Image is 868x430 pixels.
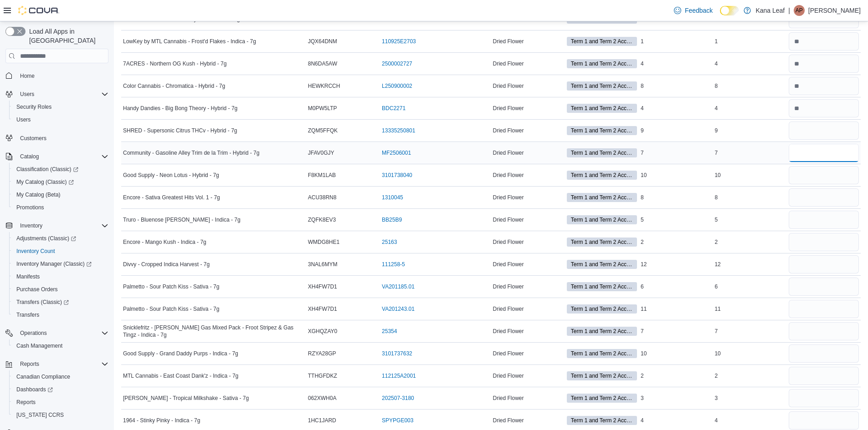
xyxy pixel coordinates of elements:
[16,342,62,349] span: Cash Management
[571,349,633,358] span: Term 1 and Term 2 Accessories
[123,172,219,179] span: Good Supply - Neon Lotus - Hybrid - 7g
[713,103,786,114] div: 4
[567,215,637,224] span: Term 1 and Term 2 Accessories
[13,246,59,257] a: Inventory Count
[13,397,39,408] a: Reports
[567,59,637,68] span: Term 1 and Term 2 Accessories
[571,126,633,135] span: Term 1 and Term 2 Accessories
[571,82,633,90] span: Term 1 and Term 2 Accessories
[2,327,112,339] button: Operations
[9,296,112,309] a: Transfers (Classic)
[13,177,108,187] span: My Catalog (Classic)
[713,415,786,426] div: 4
[16,71,38,81] a: Home
[13,189,108,200] span: My Catalog (Beta)
[13,258,108,269] span: Inventory Manager (Classic)
[9,113,112,126] button: Users
[713,147,786,158] div: 7
[720,6,739,15] input: Dark Mode
[20,91,34,98] span: Users
[18,6,59,15] img: Cova
[13,410,108,420] span: Washington CCRS
[639,393,713,404] div: 3
[20,135,46,142] span: Customers
[308,149,334,157] span: JFAV0GJY
[16,132,108,144] span: Customers
[308,350,336,357] span: RZYA28GP
[16,89,38,100] button: Users
[13,246,108,257] span: Inventory Count
[713,237,786,248] div: 2
[713,170,786,181] div: 10
[639,326,713,337] div: 7
[713,393,786,404] div: 3
[493,350,524,357] span: Dried Flower
[567,104,637,113] span: Term 1 and Term 2 Accessories
[382,305,415,313] a: VA201243.01
[639,170,713,181] div: 10
[13,271,43,282] a: Manifests
[16,359,43,369] button: Reports
[571,394,633,402] span: Term 1 and Term 2 Accessories
[571,37,633,46] span: Term 1 and Term 2 Accessories
[13,297,72,308] a: Transfers (Classic)
[382,216,402,223] a: BB25B9
[13,384,108,395] span: Dashboards
[493,38,524,45] span: Dried Flower
[16,116,31,123] span: Users
[16,286,58,293] span: Purchase Orders
[567,416,637,425] span: Term 1 and Term 2 Accessories
[713,192,786,203] div: 8
[9,176,112,188] a: My Catalog (Classic)
[20,72,35,80] span: Home
[16,359,108,369] span: Reports
[713,58,786,69] div: 4
[13,309,108,320] span: Transfers
[382,194,403,201] a: 1310045
[382,238,397,246] a: 25163
[9,258,112,270] a: Inventory Manager (Classic)
[308,216,336,223] span: ZQFK8EV3
[382,82,412,90] a: L250900002
[639,281,713,292] div: 6
[13,164,108,175] span: Classification (Classic)
[639,58,713,69] div: 4
[796,5,803,16] span: AP
[13,271,108,282] span: Manifests
[308,305,337,313] span: XH4FW7D1
[9,409,112,421] button: [US_STATE] CCRS
[571,171,633,179] span: Term 1 and Term 2 Accessories
[788,5,790,16] p: |
[567,171,637,180] span: Term 1 and Term 2 Accessories
[13,297,108,308] span: Transfers (Classic)
[123,238,206,246] span: Encore - Mango Kush - Indica - 7g
[16,191,61,198] span: My Catalog (Beta)
[16,311,39,319] span: Transfers
[16,328,51,339] button: Operations
[308,105,337,112] span: M0PW5LTP
[639,214,713,225] div: 5
[16,411,64,419] span: [US_STATE] CCRS
[16,151,42,162] button: Catalog
[308,82,340,90] span: HEWKRCCH
[639,125,713,136] div: 9
[2,132,112,145] button: Customers
[16,248,55,255] span: Inventory Count
[493,82,524,90] span: Dried Flower
[13,233,80,244] a: Adjustments (Classic)
[567,81,637,91] span: Term 1 and Term 2 Accessories
[308,238,339,246] span: WMDG8HE1
[493,238,524,246] span: Dried Flower
[13,202,48,213] a: Promotions
[713,214,786,225] div: 5
[713,259,786,270] div: 12
[16,70,108,81] span: Home
[567,394,637,403] span: Term 1 and Term 2 Accessories
[571,238,633,246] span: Term 1 and Term 2 Accessories
[13,340,66,351] a: Cash Management
[713,304,786,314] div: 11
[567,304,637,314] span: Term 1 and Term 2 Accessories
[16,166,78,173] span: Classification (Classic)
[13,309,43,320] a: Transfers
